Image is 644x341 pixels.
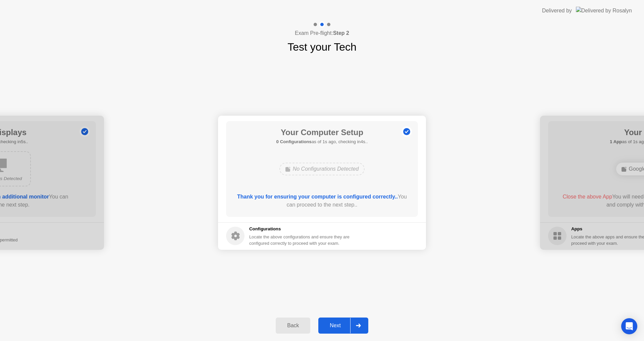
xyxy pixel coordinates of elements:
div: Back [278,323,308,329]
h1: Your Computer Setup [276,126,368,138]
h5: Configurations [249,226,351,232]
b: Step 2 [333,30,349,36]
b: 0 Configurations [276,139,312,144]
b: Thank you for ensuring your computer is configured correctly.. [237,194,398,200]
div: Delivered by [542,7,572,15]
button: Back [276,318,310,334]
h1: Test your Tech [287,39,357,55]
h5: as of 1s ago, checking in4s.. [276,138,368,145]
h4: Exam Pre-flight: [295,29,349,37]
div: No Configurations Detected [279,163,365,175]
div: Locate the above configurations and ensure they are configured correctly to proceed with your exam. [249,234,351,246]
div: Open Intercom Messenger [621,318,637,334]
button: Next [318,318,368,334]
img: Delivered by Rosalyn [576,7,632,14]
div: You can proceed to the next step.. [236,193,409,209]
div: Next [320,323,350,329]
